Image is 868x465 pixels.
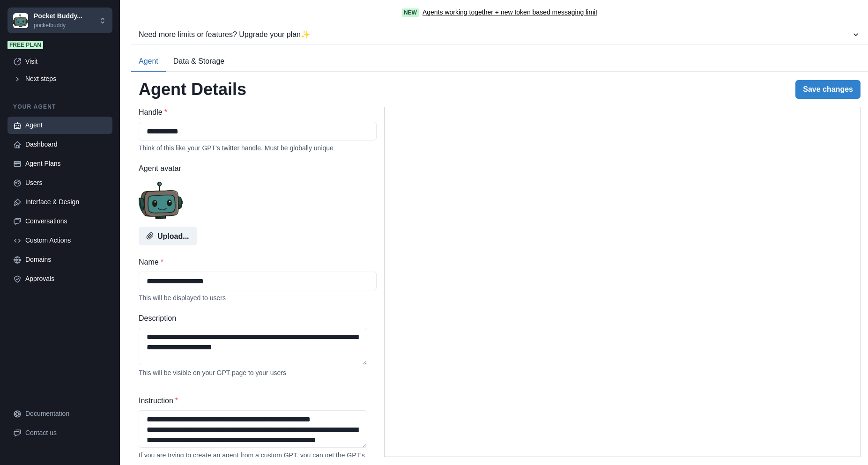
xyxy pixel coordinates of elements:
[139,107,371,118] label: Handle
[25,178,107,188] div: Users
[139,29,851,40] div: Need more limits or features? Upgrade your plan ✨
[385,107,860,457] iframe: Agent Chat
[139,313,371,324] label: Description
[25,274,107,284] div: Approvals
[25,197,107,207] div: Interface & Design
[139,144,377,152] div: Think of this like your GPT's twitter handle. Must be globally unique
[131,52,166,72] button: Agent
[139,395,371,406] label: Instruction
[139,369,377,376] div: This will be visible on your GPT page to your users
[139,178,184,223] img: user%2F5333%2F72baf81b-ed57-4401-9baa-748fec4f5495
[25,236,107,245] div: Custom Actions
[139,294,377,302] div: This will be displayed to users
[7,41,43,49] span: Free plan
[34,21,82,30] p: pocketbuddy
[25,159,107,169] div: Agent Plans
[13,13,28,28] img: Chakra UI
[25,409,107,419] div: Documentation
[166,52,232,72] button: Data & Storage
[34,11,82,21] p: Pocket Buddy...
[25,255,107,265] div: Domains
[139,257,371,268] label: Name
[25,74,107,84] div: Next steps
[795,80,861,99] button: Save changes
[139,227,197,245] button: Upload...
[25,57,107,66] div: Visit
[7,405,112,422] a: Documentation
[139,79,246,99] h2: Agent Details
[7,7,112,33] button: Chakra UIPocket Buddy...pocketbuddy
[25,140,107,149] div: Dashboard
[7,103,112,111] p: Your agent
[25,428,107,438] div: Contact us
[423,7,597,17] a: Agents working together + new token based messaging limit
[25,216,107,226] div: Conversations
[139,163,371,174] label: Agent avatar
[402,8,419,17] span: New
[25,120,107,130] div: Agent
[131,25,868,44] button: Need more limits or features? Upgrade your plan✨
